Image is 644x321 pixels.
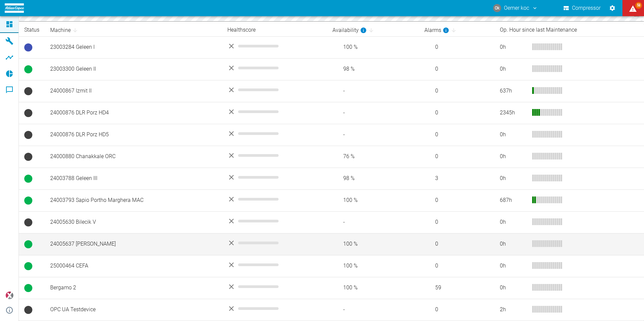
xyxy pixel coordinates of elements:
[45,211,222,233] td: 24005630 Bilecik V
[424,87,489,95] span: 0
[227,108,322,116] div: No data
[24,153,32,161] span: No Data
[24,218,32,226] span: No Data
[332,87,413,95] span: -
[500,284,527,292] div: 0 h
[332,65,413,73] span: 98 %
[500,43,527,51] div: 0 h
[500,131,527,139] div: 0 h
[45,233,222,255] td: 24005637 [PERSON_NAME]
[332,284,413,292] span: 100 %
[24,43,32,51] span: Ready to run
[227,283,322,291] div: No data
[424,306,489,314] span: 0
[45,58,222,80] td: 23003300 Geleen II
[45,189,222,211] td: 24003793 Sapio Portho Marghera MAC
[227,42,322,50] div: No data
[24,306,32,314] span: No Data
[494,24,644,36] th: Op. Hour since last Maintenance
[424,43,489,51] span: 0
[424,26,449,34] div: calculated for the last 7 days
[45,168,222,189] td: 24003788 Geleen III
[227,217,322,225] div: No data
[45,80,222,102] td: 24000867 Izmit II
[500,65,527,73] div: 0 h
[227,173,322,181] div: No data
[424,284,489,292] span: 59
[606,2,618,14] button: Settings
[24,131,32,139] span: No Data
[332,43,413,51] span: 100 %
[5,291,13,299] img: Xplore Logo
[492,2,539,14] button: oemer.koc@atlascopco.com
[24,262,32,270] span: Running
[500,197,527,204] div: 687 h
[424,109,489,117] span: 0
[424,240,489,248] span: 0
[227,130,322,138] div: No data
[5,3,24,12] img: logo
[424,131,489,139] span: 0
[24,109,32,117] span: No Data
[424,262,489,270] span: 0
[500,262,527,270] div: 0 h
[227,195,322,203] div: No data
[332,197,413,204] span: 100 %
[24,175,32,183] span: Running
[332,153,413,160] span: 76 %
[24,65,32,73] span: Running
[424,197,489,204] span: 0
[332,262,413,270] span: 100 %
[45,299,222,321] td: OPC UA Testdevice
[19,24,45,36] th: Status
[493,4,501,12] div: Ok
[332,175,413,182] span: 98 %
[500,87,527,95] div: 637 h
[500,153,527,160] div: 0 h
[332,218,413,226] span: -
[45,146,222,168] td: 24000880 Chanakkale ORC
[227,239,322,247] div: No data
[45,124,222,146] td: 24000876 DLR Porz HD5
[332,240,413,248] span: 100 %
[424,153,489,160] span: 0
[45,277,222,299] td: Bergamo 2
[24,240,32,248] span: Running
[24,197,32,205] span: Running
[424,218,489,226] span: 0
[24,87,32,95] span: No Data
[332,131,413,139] span: -
[332,306,413,314] span: -
[227,305,322,313] div: No data
[45,255,222,277] td: 25000464 CEFA
[227,151,322,159] div: No data
[424,175,489,182] span: 3
[50,26,79,34] span: Machine
[562,2,602,14] button: Compressor
[500,109,527,117] div: 2345 h
[500,306,527,314] div: 2 h
[332,109,413,117] span: -
[332,26,367,34] div: calculated for the last 7 days
[227,64,322,72] div: No data
[227,86,322,94] div: No data
[635,2,642,9] span: 58
[227,261,322,269] div: No data
[24,284,32,292] span: Running
[424,65,489,73] span: 0
[45,102,222,124] td: 24000876 DLR Porz HD4
[500,240,527,248] div: 0 h
[222,24,327,36] th: Healthscore
[500,218,527,226] div: 0 h
[45,36,222,58] td: 23003284 Geleen I
[500,175,527,182] div: 0 h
